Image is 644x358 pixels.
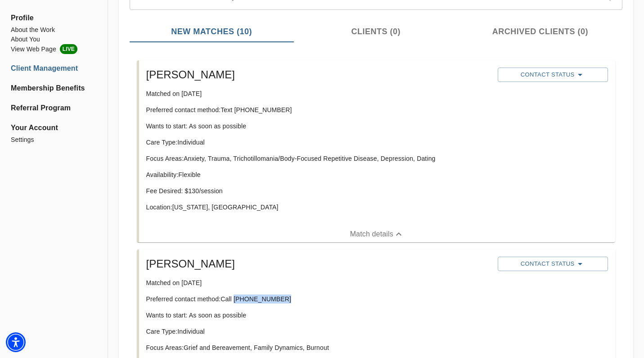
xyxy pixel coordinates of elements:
p: Fee Desired: $ 130 /session [146,186,491,195]
span: Your Account [11,122,97,133]
button: Contact Status [498,68,608,82]
span: Contact Status [502,69,603,80]
a: Settings [11,135,97,145]
p: Availability: Flexible [146,170,491,179]
a: Referral Program [11,103,97,113]
h5: [PERSON_NAME] [146,257,491,271]
a: About You [11,35,97,44]
p: Preferred contact method: Call [PHONE_NUMBER] [146,295,491,304]
span: LIVE [60,44,77,54]
p: Wants to start: As soon as possible [146,122,491,131]
li: View Web Page [11,44,97,54]
p: Match details [350,229,393,240]
button: Match details [139,226,615,242]
a: Client Management [11,63,97,74]
span: Contact Status [502,258,603,269]
p: Wants to start: As soon as possible [146,311,491,320]
p: Focus Areas: Anxiety, Trauma, Trichotillomania/Body-Focused Repetitive Disease, Depression, Dating [146,154,491,163]
span: Clients (0) [299,26,453,38]
span: Profile [11,13,97,23]
a: About the Work [11,25,97,35]
button: Contact Status [498,257,608,271]
p: Location: [US_STATE], [GEOGRAPHIC_DATA] [146,203,491,212]
p: Focus Areas: Grief and Bereavement, Family Dynamics, Burnout [146,343,491,352]
h5: [PERSON_NAME] [146,68,491,82]
p: Care Type: Individual [146,138,491,147]
p: Matched on [DATE] [146,89,491,98]
p: Care Type: Individual [146,327,491,336]
div: Accessibility Menu [6,332,26,352]
p: Matched on [DATE] [146,278,491,287]
a: Membership Benefits [11,83,97,94]
a: View Web PageLIVE [11,44,97,54]
span: Archived Clients (0) [464,26,617,38]
span: New Matches (10) [135,26,288,38]
p: Preferred contact method: Text [PHONE_NUMBER] [146,105,491,114]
